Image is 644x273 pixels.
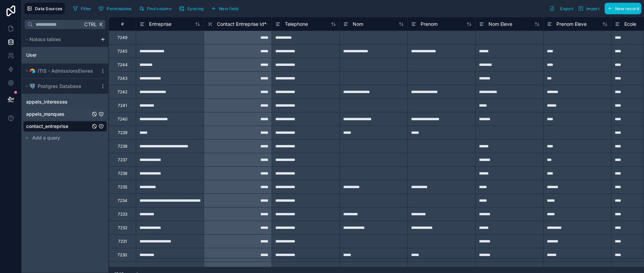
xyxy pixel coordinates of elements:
a: appels_interesses [26,98,90,105]
span: Nom [353,21,363,28]
span: ITIS - AdmissionsEleves [38,68,93,74]
a: Permissions [96,3,136,14]
div: 7242 [117,89,127,95]
button: New record [605,3,641,14]
div: appels_interesses [23,96,107,107]
div: 7249 [117,35,127,40]
span: Ctrl [84,20,97,29]
a: Syncing [177,3,208,14]
span: appels_manques [26,111,65,117]
span: Export [560,6,573,11]
div: # [114,21,131,26]
div: 7239 [118,130,127,135]
div: 7243 [117,76,127,81]
span: Syncing [187,6,203,11]
div: 7230 [117,252,127,258]
img: Postgres logo [30,84,35,89]
div: 7232 [118,225,127,231]
span: Prenom Eleve [556,21,587,28]
span: Import [586,6,600,11]
button: Data Sources [24,3,65,14]
span: Telephone [285,21,308,28]
div: 7237 [118,157,127,163]
span: Prenom [421,21,438,28]
div: 7229 [118,266,127,271]
span: New record [615,6,639,11]
span: Nom Eleve [489,21,512,28]
span: Ecole [624,21,636,28]
div: contact_entreprise [23,121,107,132]
div: 7240 [117,116,128,122]
span: Entreprise [149,21,171,28]
a: New record [602,3,641,14]
a: User [26,52,84,58]
div: 7234 [117,198,127,203]
button: Airtable LogoITIS - AdmissionsEleves [23,66,97,76]
span: Contact Entreprise Id * [217,21,266,28]
a: contact_entreprise [26,123,90,130]
button: New field [208,3,241,14]
div: 7241 [118,103,127,108]
button: Syncing [177,3,206,14]
span: appels_interesses [26,98,68,105]
button: Add a query [23,133,107,143]
span: User [26,52,37,58]
img: Airtable Logo [30,68,35,74]
a: appels_manques [26,111,90,117]
span: Filter [81,6,91,11]
div: 7233 [118,212,127,217]
button: Permissions [96,3,133,14]
span: Add a query [32,134,60,141]
div: User [23,50,107,60]
div: 7245 [117,49,127,54]
div: 7238 [118,144,127,149]
button: Import [576,3,602,14]
button: Noloco tables [23,35,97,44]
button: Export [547,3,576,14]
span: Permissions [107,6,131,11]
span: contact_entreprise [26,123,68,130]
div: 7235 [118,184,127,190]
span: Postgres Database [38,83,81,90]
button: Find column [136,3,174,14]
div: 7231 [118,239,127,244]
span: Data Sources [35,6,62,11]
div: 7244 [117,62,128,68]
div: appels_manques [23,109,107,120]
button: Filter [70,3,94,14]
div: scrollable content [22,32,108,146]
span: Find column [147,6,171,11]
button: Postgres logoPostgres Database [23,81,97,91]
span: New field [219,6,238,11]
span: K [98,22,103,27]
span: Noloco tables [30,36,61,43]
div: 7236 [118,171,127,176]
